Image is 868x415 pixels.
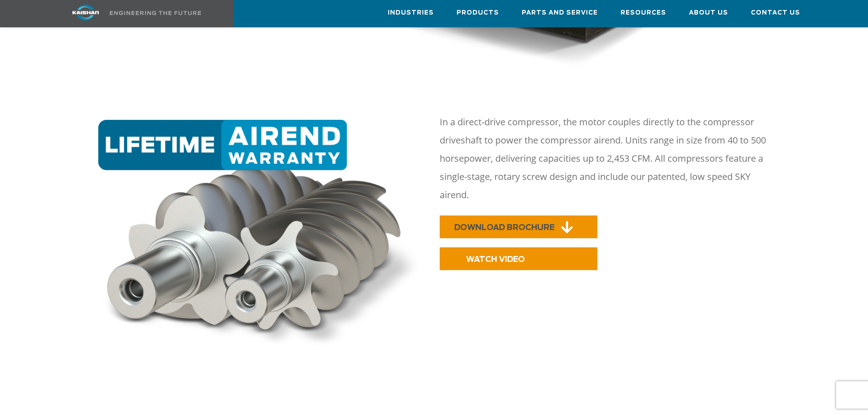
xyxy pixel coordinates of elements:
a: DOWNLOAD BROCHURE [440,215,597,238]
a: Industries [388,0,434,25]
span: Parts and Service [522,8,598,18]
img: warranty [94,120,429,353]
img: kaishan logo [51,5,120,20]
span: Resources [621,8,666,18]
a: About Us [689,0,728,25]
img: Engineering the future [110,11,201,15]
span: Products [457,8,499,18]
a: Resources [621,0,666,25]
p: In a direct-drive compressor, the motor couples directly to the compressor driveshaft to power th... [440,113,781,204]
a: Contact Us [751,0,800,25]
a: Parts and Service [522,0,598,25]
span: DOWNLOAD BROCHURE [454,224,555,231]
span: Contact Us [751,8,800,18]
span: Industries [388,8,434,18]
span: WATCH VIDEO [466,256,525,263]
span: About Us [689,8,728,18]
a: WATCH VIDEO [440,247,597,270]
a: Products [457,0,499,25]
